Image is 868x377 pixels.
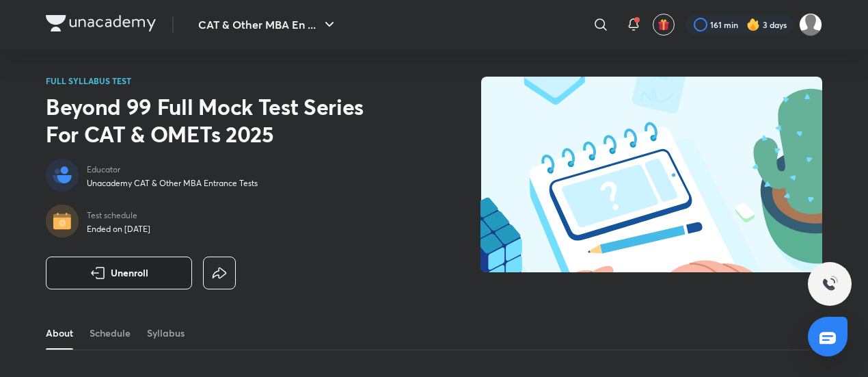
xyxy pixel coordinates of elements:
[87,224,150,235] p: Ended on [DATE]
[190,11,346,38] button: CAT & Other MBA En ...
[799,13,822,36] img: Avinash Tibrewal
[822,276,838,292] img: ttu
[653,14,675,36] button: avatar
[87,164,258,175] p: Educator
[46,15,156,35] a: Company Logo
[657,18,670,31] img: avatar
[90,317,131,350] a: Schedule
[46,257,192,289] button: Unenroll
[87,210,150,221] p: Test schedule
[746,18,760,31] img: streak
[111,266,148,280] span: Unenroll
[147,317,185,350] a: Syllabus
[46,93,396,148] h2: Beyond 99 Full Mock Test Series For CAT & OMETs 2025
[46,15,156,31] img: Company Logo
[46,317,73,350] a: About
[46,77,396,85] p: FULL SYLLABUS TEST
[87,178,258,189] p: Unacademy CAT & Other MBA Entrance Tests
